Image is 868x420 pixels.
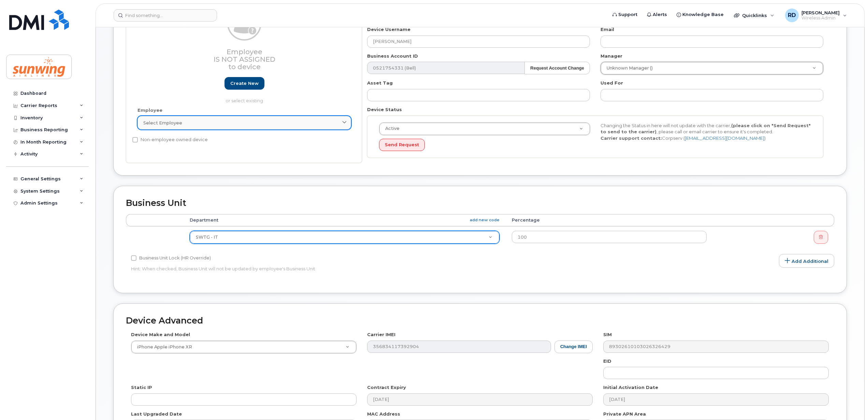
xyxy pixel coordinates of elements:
a: Create new [225,77,264,90]
a: iPhone Apple iPhone XR [131,341,356,353]
input: Find something... [114,9,217,21]
th: Department [184,214,506,226]
span: Is not assigned [214,55,275,63]
label: Business Account ID [367,53,418,59]
label: Last Upgraded Date [131,411,182,417]
label: Device Make and Model [131,331,190,338]
a: Alerts [642,8,672,21]
label: MAC Address [367,411,400,417]
a: Select employee [138,116,351,130]
span: Active [381,125,400,132]
p: or select existing [138,97,351,104]
label: Non-employee owned device [132,136,208,144]
h2: Device Advanced [126,316,834,326]
label: Manager [601,53,622,59]
span: Quicklinks [742,13,767,18]
label: Employee [138,107,162,114]
span: Select employee [143,120,182,126]
label: EID [603,358,611,364]
strong: Carrier support contact: [601,135,662,141]
label: Initial Activation Date [603,384,658,391]
label: Carrier IMEI [367,331,395,338]
label: SIM [603,331,612,338]
div: Changing the Status in here will not update with the carrier, , please call or email carrier to e... [595,122,817,141]
input: Non-employee owned device [132,137,138,142]
label: Asset Tag [367,80,393,86]
input: Business Unit Lock (HR Override) [131,255,136,261]
strong: Request Account Change [530,65,584,71]
h2: Business Unit [126,198,834,208]
span: Unknown Manager () [603,65,653,71]
a: SWTG - IT [190,231,499,243]
p: Hint: When checked, Business Unit will not be updated by employee's Business Unit [131,266,593,272]
span: Alerts [653,11,667,18]
label: Private APN Area [603,411,646,417]
div: Richard DeBiasio [780,9,852,22]
span: Support [618,11,637,18]
span: Knowledge Base [682,11,724,18]
th: Percentage [506,214,713,226]
a: Knowledge Base [672,8,728,21]
span: RD [788,11,796,19]
label: Device Status [367,106,402,113]
label: Used For [601,80,623,86]
div: Quicklinks [729,9,779,22]
label: Business Unit Lock (HR Override) [131,254,211,262]
button: Change IMEI [554,341,593,353]
a: add new code [470,217,500,223]
span: iPhone Apple iPhone XR [133,344,192,350]
label: Static IP [131,384,152,391]
a: Support [608,8,642,21]
span: SWTG - IT [196,235,218,240]
a: Active [379,123,590,135]
a: [EMAIL_ADDRESS][DOMAIN_NAME] [685,135,764,141]
a: Unknown Manager () [601,62,823,74]
a: Add Additional [779,254,834,268]
h3: Employee [138,48,351,71]
span: [PERSON_NAME] [801,10,840,15]
span: Wireless Admin [801,15,840,21]
label: Email [601,26,614,33]
label: Contract Expiry [367,384,406,391]
label: Device Username [367,26,410,33]
button: Request Account Change [524,62,590,74]
button: Send Request [379,139,425,151]
span: to device [228,63,261,71]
